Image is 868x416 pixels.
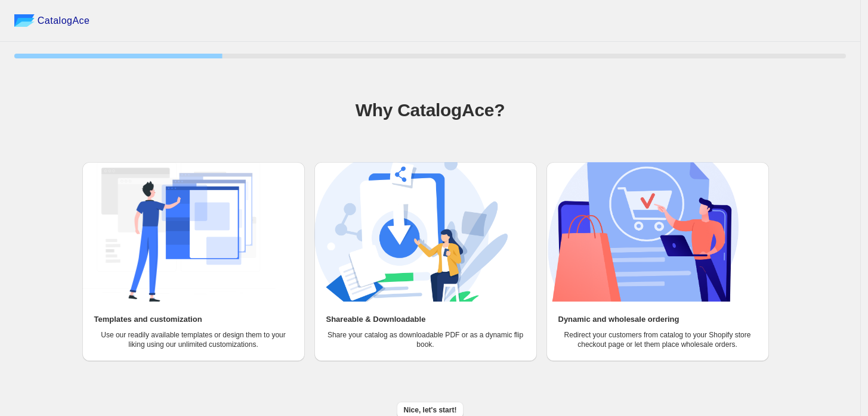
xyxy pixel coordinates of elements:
[14,14,35,27] img: catalog ace
[558,330,757,349] p: Redirect your customers from catalog to your Shopify store checkout page or let them place wholes...
[314,162,508,302] img: Shareable & Downloadable
[38,15,90,27] span: CatalogAce
[404,405,457,415] span: Nice, let's start!
[14,98,846,122] h1: Why CatalogAce?
[558,313,679,325] h2: Dynamic and wholesale ordering
[94,330,293,349] p: Use our readily available templates or design them to your liking using our unlimited customizati...
[94,313,202,325] h2: Templates and customization
[82,162,276,302] img: Templates and customization
[326,330,525,349] p: Share your catalog as downloadable PDF or as a dynamic flip book.
[326,313,426,325] h2: Shareable & Downloadable
[546,162,740,302] img: Dynamic and wholesale ordering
